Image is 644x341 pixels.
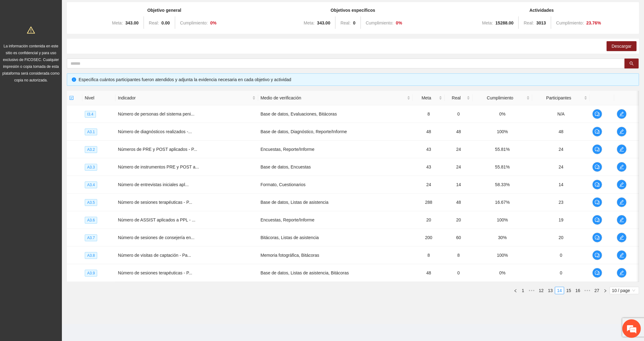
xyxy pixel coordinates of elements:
[537,287,546,294] a: 12
[413,158,445,176] td: 43
[85,181,97,188] span: A3.4
[92,191,112,199] em: Enviar
[353,20,356,25] strong: 0
[617,217,626,222] span: edit
[617,197,627,207] button: edit
[592,109,602,119] button: comment
[413,247,445,264] td: 8
[536,20,546,25] strong: 3013
[118,270,192,275] span: Número de sesiones terapéuticas - P...
[582,287,592,294] span: •••
[413,91,445,105] th: Meta
[514,289,517,293] span: left
[592,197,602,207] button: comment
[564,287,573,294] a: 15
[118,147,197,152] span: Números de PRE y POST aplicados - P...
[72,77,76,82] span: info-circle
[617,182,626,187] span: edit
[617,109,627,119] button: edit
[445,229,473,247] td: 60
[2,44,60,82] span: La información contenida en este sitio es confidencial y para uso exclusivo de FICOSEC. Cualquier...
[118,235,194,240] span: Número de sesiones de consejería en...
[532,247,590,264] td: 0
[162,20,170,25] strong: 0.00
[617,270,626,275] span: edit
[27,26,35,34] span: warning
[118,164,199,169] span: Número de instrumentos PRE y POST a...
[555,287,564,294] a: 14
[617,129,626,134] span: edit
[366,20,393,25] span: Cumplimiento:
[532,194,590,211] td: 23
[413,176,445,194] td: 24
[617,250,627,260] button: edit
[520,287,526,294] a: 1
[261,94,406,101] span: Medio de verificación
[102,3,116,18] div: Minimizar ventana de chat en vivo
[475,94,525,101] span: Cumplimiento
[396,20,402,25] strong: 0 %
[258,229,413,247] td: Bitácoras, Listas de asistencia
[85,199,97,206] span: A3.5
[629,61,634,66] span: search
[592,233,602,243] button: comment
[258,194,413,211] td: Base de datos, Listas de asistencia
[537,287,546,294] li: 12
[473,264,532,282] td: 0%
[118,200,192,205] span: Número de sesiones terapéuticas - P...
[445,194,473,211] td: 48
[602,287,609,294] li: Next Page
[413,194,445,211] td: 288
[12,83,109,145] span: Estamos sin conexión. Déjenos un mensaje.
[532,123,590,141] td: 48
[617,200,626,205] span: edit
[573,287,582,294] a: 16
[258,264,413,282] td: Base de datos, Listas de asistencia, Bitácoras
[527,287,537,294] span: •••
[85,146,97,153] span: A3.2
[592,162,602,172] button: comment
[445,264,473,282] td: 0
[592,287,602,294] li: 27
[258,141,413,158] td: Encuestas, Reporte/Informe
[473,158,532,176] td: 55.81%
[473,141,532,158] td: 55.81%
[617,253,626,258] span: edit
[532,176,590,194] td: 14
[445,91,473,105] th: Real
[573,287,582,294] li: 16
[118,94,251,101] span: Indicador
[546,287,555,294] li: 13
[473,247,532,264] td: 100%
[592,250,602,260] button: comment
[495,20,513,25] strong: 15288.00
[413,105,445,123] td: 8
[592,215,602,225] button: comment
[532,229,590,247] td: 20
[529,8,554,13] strong: Actividades
[3,169,118,191] textarea: Escriba su mensaje aquí y haga clic en “Enviar”
[413,211,445,229] td: 20
[413,123,445,141] td: 48
[586,20,601,25] strong: 23.76 %
[546,287,555,294] a: 13
[180,20,208,25] span: Cumplimiento:
[69,96,74,100] span: check-square
[445,247,473,264] td: 8
[473,123,532,141] td: 100%
[85,164,97,171] span: A3.3
[258,123,413,141] td: Base de datos, Diagnóstico, Reporte/Informe
[85,129,97,135] span: A3.1
[473,105,532,123] td: 0%
[617,111,626,116] span: edit
[603,289,607,293] span: right
[210,20,216,25] strong: 0 %
[556,20,584,25] span: Cumplimiento:
[317,20,330,25] strong: 343.00
[617,127,627,137] button: edit
[535,94,583,101] span: Participantes
[445,176,473,194] td: 14
[519,287,527,294] li: 1
[593,287,601,294] a: 27
[445,123,473,141] td: 48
